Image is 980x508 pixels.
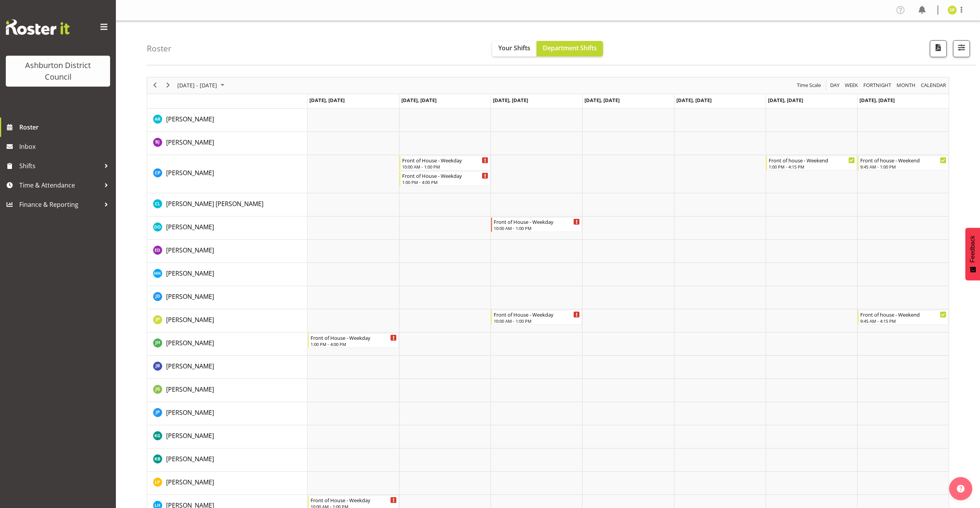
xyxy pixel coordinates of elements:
[147,309,307,332] td: Jacqueline Paterson resource
[895,80,917,90] button: Timeline Month
[147,379,307,402] td: Jenny Gill resource
[860,156,946,164] div: Front of house - Weekend
[862,80,893,90] button: Fortnight
[768,97,803,104] span: [DATE], [DATE]
[148,77,161,94] div: previous period
[175,77,229,94] div: October 06 - 12, 2025
[147,216,307,240] td: Denise O'Halloran resource
[829,80,840,90] span: Day
[965,228,980,280] button: Feedback - Show survey
[147,132,307,155] td: Barbara Jaine resource
[19,141,112,152] span: Inbox
[147,472,307,495] td: Linda Petrie resource
[399,156,490,170] div: Charin Phumcharoen"s event - Front of House - Weekday Begin From Tuesday, October 7, 2025 at 10:0...
[796,80,822,90] button: Time Scale
[401,97,436,104] span: [DATE], [DATE]
[166,408,214,417] span: [PERSON_NAME]
[402,172,488,179] div: Front of House - Weekday
[166,408,214,417] a: [PERSON_NAME]
[493,97,528,104] span: [DATE], [DATE]
[166,114,214,124] a: [PERSON_NAME]
[311,334,397,341] div: Front of House - Weekday
[920,80,948,90] button: Month
[166,138,214,147] a: [PERSON_NAME]
[766,156,857,170] div: Charin Phumcharoen"s event - Front of house - Weekend Begin From Saturday, October 11, 2025 at 1:...
[537,41,603,56] button: Department Shifts
[543,44,597,52] span: Department Shifts
[491,217,582,232] div: Denise O'Halloran"s event - Front of House - Weekday Begin From Wednesday, October 8, 2025 at 10:...
[166,222,214,232] a: [PERSON_NAME]
[494,218,580,225] div: Front of House - Weekday
[166,385,214,394] a: [PERSON_NAME]
[494,318,580,324] div: 10:00 AM - 1:00 PM
[858,310,948,325] div: Jacqueline Paterson"s event - Front of house - Weekend Begin From Sunday, October 12, 2025 at 9:4...
[163,80,173,90] button: Next
[953,40,970,57] button: Filter Shifts
[166,138,214,147] span: [PERSON_NAME]
[308,333,399,348] div: James Hope"s event - Front of House - Weekday Begin From Monday, October 6, 2025 at 1:00:00 PM GM...
[147,263,307,286] td: Hannah Herbert-Olsen resource
[147,356,307,379] td: Jean Butt resource
[311,496,397,504] div: Front of House - Weekday
[177,80,218,90] span: [DATE] - [DATE]
[858,156,948,170] div: Charin Phumcharoen"s event - Front of house - Weekend Begin From Sunday, October 12, 2025 at 9:45...
[166,292,214,301] a: [PERSON_NAME]
[166,269,214,278] span: [PERSON_NAME]
[584,97,620,104] span: [DATE], [DATE]
[166,223,214,231] span: [PERSON_NAME]
[166,315,214,324] a: [PERSON_NAME]
[796,80,822,90] span: Time Scale
[6,19,70,35] img: Rosterit website logo
[860,164,946,170] div: 9:45 AM - 1:00 PM
[491,310,582,325] div: Jacqueline Paterson"s event - Front of House - Weekday Begin From Wednesday, October 8, 2025 at 1...
[14,60,102,83] div: Ashburton District Council
[166,115,214,123] span: [PERSON_NAME]
[399,171,490,186] div: Charin Phumcharoen"s event - Front of House - Weekday Begin From Tuesday, October 7, 2025 at 1:00...
[860,310,946,318] div: Front of house - Weekend
[147,448,307,472] td: Kay Begg resource
[860,318,946,324] div: 9:45 AM - 4:15 PM
[844,80,859,90] span: Week
[166,454,214,464] a: [PERSON_NAME]
[166,269,214,278] a: [PERSON_NAME]
[166,338,214,348] a: [PERSON_NAME]
[863,80,892,90] span: Fortnight
[309,97,345,104] span: [DATE], [DATE]
[311,341,397,347] div: 1:00 PM - 4:00 PM
[402,164,488,170] div: 10:00 AM - 1:00 PM
[969,235,976,263] span: Feedback
[176,80,228,90] button: October 2025
[147,402,307,425] td: Jenny Partington resource
[859,97,895,104] span: [DATE], [DATE]
[166,199,263,208] a: [PERSON_NAME] [PERSON_NAME]
[492,41,537,56] button: Your Shifts
[147,286,307,309] td: Jackie Driver resource
[844,80,859,90] button: Timeline Week
[147,240,307,263] td: Esther Deans resource
[166,169,214,177] span: [PERSON_NAME]
[896,80,916,90] span: Month
[19,199,100,210] span: Finance & Reporting
[166,362,214,370] span: [PERSON_NAME]
[166,168,214,177] a: [PERSON_NAME]
[147,332,307,356] td: James Hope resource
[769,164,855,170] div: 1:00 PM - 4:15 PM
[769,156,855,164] div: Front of house - Weekend
[147,155,307,193] td: Charin Phumcharoen resource
[147,109,307,132] td: Andrew Rankin resource
[930,40,947,57] button: Download a PDF of the roster according to the set date range.
[166,478,214,486] span: [PERSON_NAME]
[19,121,112,133] span: Roster
[676,97,712,104] span: [DATE], [DATE]
[166,245,214,255] a: [PERSON_NAME]
[829,80,841,90] button: Timeline Day
[402,179,488,185] div: 1:00 PM - 4:00 PM
[948,5,957,15] img: susan-philpott11024.jpg
[19,160,100,172] span: Shifts
[19,179,100,191] span: Time & Attendance
[166,385,214,394] span: [PERSON_NAME]
[920,80,947,90] span: calendar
